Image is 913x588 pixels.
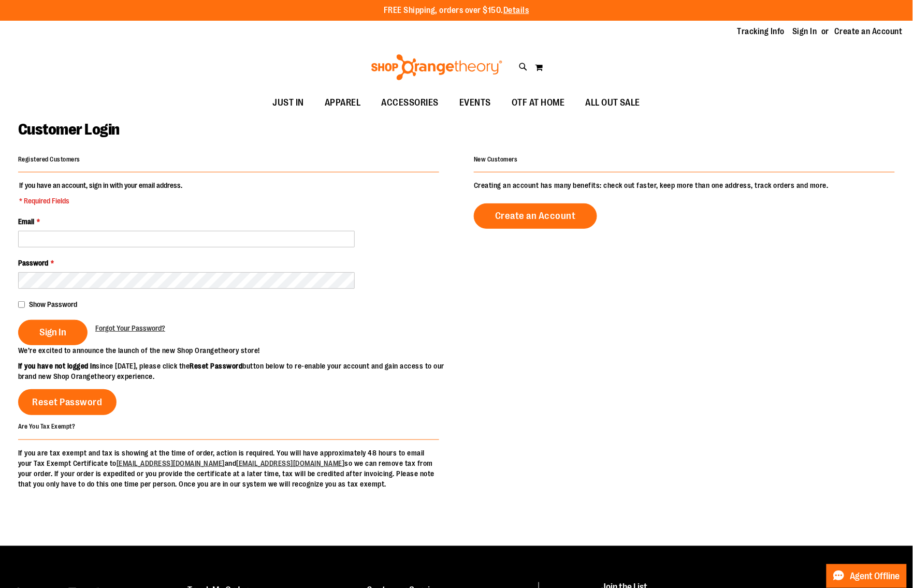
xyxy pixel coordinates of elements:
[18,389,117,415] a: Reset Password
[33,396,103,408] span: Reset Password
[474,180,895,190] p: Creating an account has many benefits: check out faster, keep more than one address, track orders...
[18,320,88,345] button: Sign In
[190,362,243,370] strong: Reset Password
[459,91,491,114] span: EVENTS
[586,91,641,114] span: ALL OUT SALE
[18,121,120,138] span: Customer Login
[737,26,785,37] a: Tracking Info
[18,217,34,226] span: Email
[18,362,96,370] strong: If you have not logged in
[474,156,518,163] strong: New Customers
[117,459,225,467] a: [EMAIL_ADDRESS][DOMAIN_NAME]
[18,180,183,206] legend: If you have an account, sign in with your email address.
[39,327,66,338] span: Sign In
[850,571,900,581] span: Agent Offline
[503,6,529,15] a: Details
[95,324,165,332] span: Forgot Your Password?
[793,26,818,37] a: Sign In
[18,345,457,356] p: We’re excited to announce the launch of the new Shop Orangetheory store!
[18,448,439,489] p: If you are tax exempt and tax is showing at the time of order, action is required. You will have ...
[382,91,439,114] span: ACCESSORIES
[325,91,361,114] span: APPAREL
[512,91,565,114] span: OTF AT HOME
[18,259,48,267] span: Password
[19,196,182,206] span: * Required Fields
[474,203,597,229] a: Create an Account
[95,323,165,333] a: Forgot Your Password?
[18,423,76,431] strong: Are You Tax Exempt?
[495,210,576,222] span: Create an Account
[827,564,907,588] button: Agent Offline
[18,361,457,381] p: since [DATE], please click the button below to re-enable your account and gain access to our bran...
[237,459,345,467] a: [EMAIL_ADDRESS][DOMAIN_NAME]
[835,26,903,37] a: Create an Account
[29,300,77,308] span: Show Password
[384,5,529,17] p: FREE Shipping, orders over $150.
[370,54,504,80] img: Shop Orangetheory
[18,156,80,163] strong: Registered Customers
[273,91,305,114] span: JUST IN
